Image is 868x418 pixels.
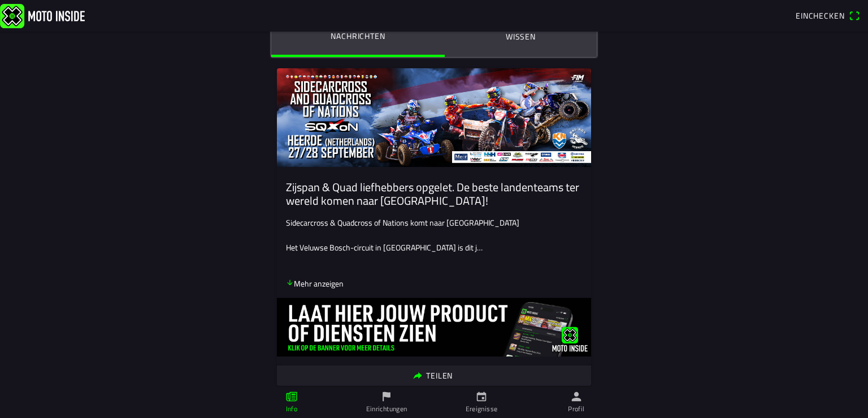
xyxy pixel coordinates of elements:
img: 64v4Apfhk9kRvyee7tCCbhUWCIhqkwx3UzeRWfBS.jpg [277,68,591,167]
ion-label: Wissen [506,30,536,43]
ion-label: Info [286,404,297,414]
ion-icon: flag [380,390,393,403]
ion-icon: arrow down [286,279,294,287]
p: Sidecarcross & Quadcross of Nations komt naar [GEOGRAPHIC_DATA] [286,217,582,228]
ion-label: Nachrichten [331,30,385,42]
ion-icon: calendar [475,390,488,403]
ion-label: Ereignisse [466,404,498,414]
ion-button: Teilen [277,366,591,386]
ion-card-title: Zijspan & Quad liefhebbers opgelet. De beste landenteams ter wereld komen naar [GEOGRAPHIC_DATA]! [286,181,582,208]
ion-icon: paper [285,390,298,403]
img: ovdhpoPiYVyyWxH96Op6EavZdUOyIWdtEOENrLni.jpg [277,298,591,357]
ion-label: Einrichtungen [366,404,407,414]
span: Einchecken [796,10,844,21]
ion-label: Profil [568,404,584,414]
a: Eincheckenqr scanner [790,7,866,25]
p: Mehr anzeigen [286,278,344,289]
p: Het Veluwse Bosch-circuit in [GEOGRAPHIC_DATA] is dit j… [286,241,582,253]
ion-icon: person [570,390,583,403]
